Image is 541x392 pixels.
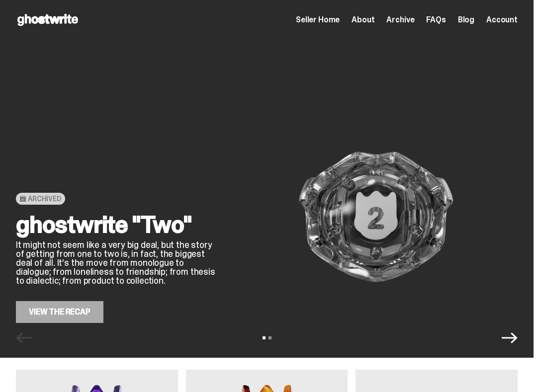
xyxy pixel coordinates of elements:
a: Archive [386,16,414,24]
a: View the Recap [16,301,103,323]
img: ghostwrite "Two" [234,111,518,323]
h2: ghostwrite "Two" [16,213,218,236]
a: FAQs [426,16,446,24]
a: Account [486,16,518,24]
button: Next [502,330,518,346]
a: Blog [458,16,474,24]
a: Seller Home [296,16,340,24]
button: View slide 1 [263,336,266,339]
p: It might not seem like a very big deal, but the story of getting from one to two is, in fact, the... [16,240,218,285]
button: View slide 2 [269,336,271,339]
span: Archived [28,195,61,203]
a: About [352,16,374,24]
